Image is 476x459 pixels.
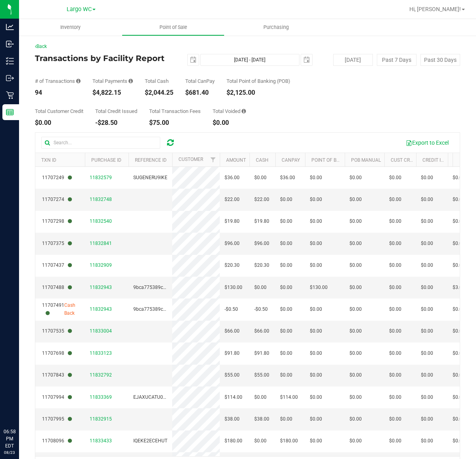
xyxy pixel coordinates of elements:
[453,437,465,445] span: $0.00
[389,350,401,357] span: $0.00
[35,120,83,126] div: $0.00
[254,306,268,313] span: -$0.50
[409,6,461,12] span: Hi, [PERSON_NAME]!
[6,91,14,99] inline-svg: Retail
[389,437,401,445] span: $0.00
[349,327,362,335] span: $0.00
[92,90,133,96] div: $4,822.15
[349,218,362,225] span: $0.00
[225,350,240,357] span: $91.80
[8,396,32,419] iframe: Resource center
[453,262,465,269] span: $0.00
[421,371,433,379] span: $0.00
[207,153,220,166] a: Filter
[349,240,362,247] span: $0.00
[453,350,465,357] span: $0.00
[6,40,14,48] inline-svg: Inbound
[41,157,56,163] a: TXN ID
[280,218,292,225] span: $0.00
[225,174,240,182] span: $36.00
[280,350,292,357] span: $0.00
[42,415,72,423] span: 11707995
[225,196,240,203] span: $22.00
[389,394,401,401] span: $0.00
[282,157,300,163] a: CanPay
[42,350,72,357] span: 11707698
[226,90,290,96] div: $2,125.00
[6,108,14,116] inline-svg: Reports
[92,78,133,84] div: Total Payments
[349,174,362,182] span: $0.00
[310,174,322,182] span: $0.00
[254,284,267,291] span: $0.00
[90,218,112,224] span: 11832540
[225,415,240,423] span: $38.00
[35,44,47,49] a: Back
[453,196,465,203] span: $0.00
[420,54,460,66] button: Past 30 Days
[421,196,433,203] span: $0.00
[90,285,112,290] span: 11832943
[226,157,246,163] a: Amount
[42,196,72,203] span: 11707274
[133,285,220,290] span: 9bca775389c99c5c0e689765ac6638a6
[213,120,246,126] div: $0.00
[35,109,83,114] div: Total Customer Credit
[349,415,362,423] span: $0.00
[453,327,465,335] span: $0.00
[185,78,215,84] div: Total CanPay
[401,136,454,149] button: Export to Excel
[254,327,269,335] span: $66.00
[349,196,362,203] span: $0.00
[145,78,173,84] div: Total Cash
[76,78,81,84] i: Count of all successful payment transactions, possibly including voids, refunds, and cash-back fr...
[310,415,322,423] span: $0.00
[310,394,322,401] span: $0.00
[453,174,465,182] span: $0.00
[453,218,465,225] span: $0.00
[311,157,368,163] a: Point of Banking (POB)
[280,240,292,247] span: $0.00
[42,302,64,317] span: 11707491
[41,137,160,149] input: Search...
[4,449,15,455] p: 08/23
[453,371,465,379] span: $0.00
[185,90,215,96] div: $681.40
[421,350,433,357] span: $0.00
[280,196,292,203] span: $0.00
[42,284,72,291] span: 11707488
[225,394,242,401] span: $114.00
[421,262,433,269] span: $0.00
[254,437,267,445] span: $0.00
[453,306,465,313] span: $0.00
[90,197,112,202] span: 11832748
[349,437,362,445] span: $0.00
[421,327,433,335] span: $0.00
[225,371,240,379] span: $55.00
[42,240,72,247] span: 11707375
[389,218,401,225] span: $0.00
[225,306,238,313] span: -$0.50
[225,284,242,291] span: $130.00
[67,6,92,13] span: Largo WC
[310,371,322,379] span: $0.00
[280,437,298,445] span: $180.00
[225,327,240,335] span: $66.00
[349,371,362,379] span: $0.00
[377,54,416,66] button: Past 7 Days
[133,306,220,312] span: 9bca775389c99c5c0e689765ac6638a6
[389,262,401,269] span: $0.00
[280,394,298,401] span: $114.00
[90,328,112,334] span: 11833004
[129,78,133,84] i: Sum of all successful, non-voided payment transaction amounts, excluding tips and transaction fees.
[135,157,167,163] a: Reference ID
[6,74,14,82] inline-svg: Outbound
[310,437,322,445] span: $0.00
[254,262,269,269] span: $20.30
[90,175,112,180] span: 11832579
[453,394,465,401] span: $0.00
[421,415,433,423] span: $0.00
[389,327,401,335] span: $0.00
[225,437,242,445] span: $180.00
[91,157,121,163] a: Purchase ID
